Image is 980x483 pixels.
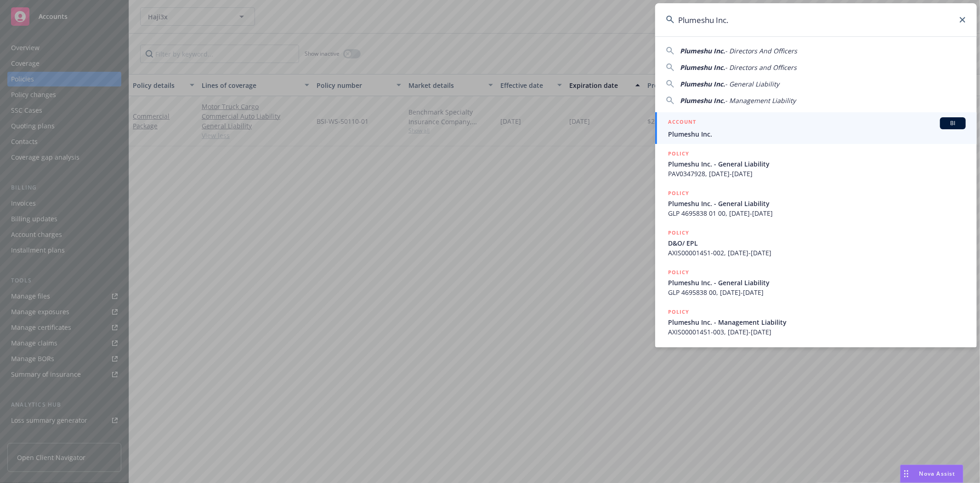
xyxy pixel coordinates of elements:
[944,119,962,127] span: BI
[900,465,963,483] button: Nova Assist
[725,46,797,55] span: - Directors And Officers
[680,63,725,72] span: Plumeshu Inc.
[655,302,977,342] a: POLICYPlumeshu Inc. - Management LiabilityAXIS00001451-003, [DATE]-[DATE]
[655,3,977,36] input: Search...
[668,189,689,198] h5: POLICY
[668,149,689,158] h5: POLICY
[668,287,966,297] span: GLP 4695838 00, [DATE]-[DATE]
[680,80,725,88] span: Plumeshu Inc.
[668,327,966,337] span: AXIS00001451-003, [DATE]-[DATE]
[668,248,966,258] span: AXIS00001451-002, [DATE]-[DATE]
[680,46,725,55] span: Plumeshu Inc.
[668,278,966,287] span: Plumeshu Inc. - General Liability
[668,199,966,208] span: Plumeshu Inc. - General Liability
[655,223,977,263] a: POLICYD&O/ EPLAXIS00001451-002, [DATE]-[DATE]
[655,112,977,144] a: ACCOUNTBIPlumeshu Inc.
[668,228,689,237] h5: POLICY
[725,80,779,88] span: - General Liability
[655,144,977,184] a: POLICYPlumeshu Inc. - General LiabilityPAV0347928, [DATE]-[DATE]
[655,184,977,223] a: POLICYPlumeshu Inc. - General LiabilityGLP 4695838 01 00, [DATE]-[DATE]
[668,268,689,277] h5: POLICY
[668,307,689,316] h5: POLICY
[668,317,966,327] span: Plumeshu Inc. - Management Liability
[668,238,966,248] span: D&O/ EPL
[919,470,956,477] span: Nova Assist
[668,117,696,128] h5: ACCOUNT
[668,129,966,139] span: Plumeshu Inc.
[680,96,725,105] span: Plumeshu Inc.
[901,465,912,483] div: Drag to move
[668,208,966,218] span: GLP 4695838 01 00, [DATE]-[DATE]
[725,63,797,72] span: - Directors and Officers
[725,96,796,105] span: - Management Liability
[668,169,966,178] span: PAV0347928, [DATE]-[DATE]
[655,263,977,302] a: POLICYPlumeshu Inc. - General LiabilityGLP 4695838 00, [DATE]-[DATE]
[668,159,966,169] span: Plumeshu Inc. - General Liability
